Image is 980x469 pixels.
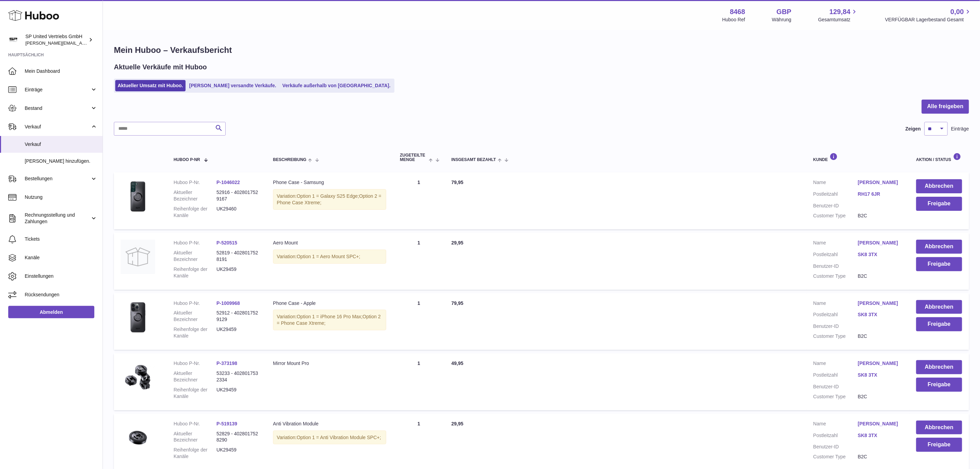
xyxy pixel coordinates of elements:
dt: Benutzer-ID [813,384,858,390]
td: 1 [393,353,445,410]
span: Einstellungen [25,273,97,279]
span: 129,84 [829,7,850,16]
span: Gesamtumsatz [818,16,858,23]
dt: Name [813,300,858,308]
td: 1 [393,233,445,290]
a: P-520515 [216,240,237,245]
dt: Name [813,421,858,429]
div: Kunde [813,153,902,162]
dt: Postleitzahl [813,251,858,260]
a: [PERSON_NAME] [858,360,902,367]
button: Abbrechen [916,240,962,254]
dd: 52819 - 4028017528191 [216,250,259,263]
dt: Postleitzahl [813,372,858,380]
div: Variation: [273,431,386,445]
dt: Name [813,360,858,368]
span: Option 1 = iPhone 16 Pro Max; [297,314,363,319]
button: Abbrechen [916,421,962,435]
span: Option 1 = Galaxy S25 Edge; [297,193,359,199]
dt: Huboo P-Nr. [174,179,216,186]
dt: Postleitzahl [813,191,858,199]
span: Einträge [951,126,969,132]
span: 79,95 [451,300,463,306]
img: PhoneCase_plus_iPhone.jpg [121,300,155,334]
dd: B2C [858,454,902,460]
dt: Benutzer-ID [813,203,858,209]
span: Nutzung [25,194,97,201]
span: Verkauf [25,141,97,148]
span: Rechnungsstellung und Zahlungen [25,212,90,225]
span: Rücksendungen [25,291,97,298]
h1: Mein Huboo – Verkaufsbericht [114,45,969,56]
a: 0,00 VERFÜGBAR Lagerbestand Gesamt [885,7,972,23]
dd: 52916 - 4028017529167 [216,189,259,202]
span: 0,00 [951,7,964,16]
button: Freigabe [916,257,962,271]
dt: Customer Type [813,273,858,279]
span: ZUGETEILTE Menge [400,153,427,162]
span: Option 1 = Aero Mount SPC+; [297,254,360,259]
div: Aktion / Status [916,153,962,162]
button: Alle freigeben [922,100,969,114]
div: Phone Case - Samsung [273,179,386,186]
a: [PERSON_NAME] [858,240,902,246]
button: Freigabe [916,438,962,452]
dt: Huboo P-Nr. [174,300,216,307]
dt: Name [813,240,858,248]
div: Variation: [273,310,386,330]
div: Huboo Ref [722,16,745,23]
div: Aero Mount [273,240,386,246]
dt: Huboo P-Nr. [174,240,216,246]
dt: Customer Type [813,454,858,460]
div: Währung [772,16,792,23]
span: [PERSON_NAME][EMAIL_ADDRESS][DOMAIN_NAME] [25,40,138,46]
span: Verkauf [25,124,90,130]
dt: Benutzer-ID [813,323,858,330]
dt: Aktueller Bezeichner [174,431,216,444]
dd: UK29460 [216,206,259,219]
a: SK8 3TX [858,372,902,378]
div: Phone Case - Apple [273,300,386,307]
dt: Reihenfolge der Kanäle [174,387,216,400]
label: Zeigen [906,126,921,132]
span: Bestellungen [25,175,90,182]
strong: GBP [777,7,791,16]
dd: UK29459 [216,266,259,279]
button: Abbrechen [916,179,962,193]
span: Huboo P-Nr [174,158,200,162]
div: Anti Vibration Module [273,421,386,427]
div: SP United Vertriebs GmbH [25,33,87,46]
a: [PERSON_NAME] [858,179,902,186]
h2: Aktuelle Verkäufe mit Huboo [114,62,207,72]
dt: Name [813,179,858,187]
a: 129,84 Gesamtumsatz [818,7,858,23]
strong: 8468 [730,7,745,16]
a: Abmelden [8,306,94,318]
img: AntiVibrationModule_blk_plus.jpg [121,421,155,455]
dt: Reihenfolge der Kanäle [174,326,216,339]
button: Freigabe [916,317,962,331]
dd: 52829 - 4028017528290 [216,431,259,444]
div: Variation: [273,250,386,264]
span: 29,95 [451,421,463,426]
dd: UK29459 [216,326,259,339]
span: Bestand [25,105,90,112]
dt: Aktueller Bezeichner [174,310,216,323]
div: Variation: [273,189,386,210]
dt: Reihenfolge der Kanäle [174,266,216,279]
a: P-1046022 [216,180,240,185]
dd: B2C [858,393,902,400]
span: Einträge [25,87,90,93]
dd: B2C [858,213,902,219]
dt: Aktueller Bezeichner [174,189,216,202]
a: RH17 6JR [858,191,902,197]
td: 1 [393,172,445,229]
td: 1 [393,293,445,350]
dt: Huboo P-Nr. [174,360,216,367]
a: SK8 3TX [858,432,902,439]
dt: Postleitzahl [813,432,858,441]
dd: 53233 - 4028017532334 [216,370,259,383]
span: Kanäle [25,254,97,261]
a: SK8 3TX [858,251,902,258]
span: Option 2 = Phone Case Xtreme; [277,314,381,326]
